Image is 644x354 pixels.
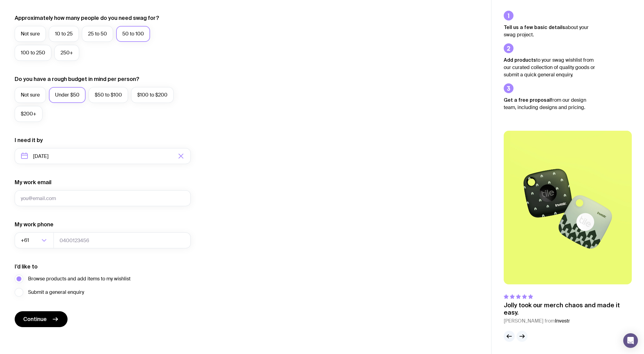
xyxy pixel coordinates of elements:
label: Not sure [15,26,46,42]
label: My work email [15,179,51,186]
span: Investr [555,318,570,324]
cite: [PERSON_NAME] from [504,317,632,325]
label: Approximately how many people do you need swag for? [15,14,159,22]
span: Browse products and add items to my wishlist [28,275,131,283]
label: I’d like to [15,263,38,270]
div: Open Intercom Messenger [623,333,638,348]
label: 250+ [54,45,79,61]
p: from our design team, including designs and pricing. [504,96,595,111]
label: Do you have a rough budget in mind per person? [15,75,139,83]
input: Search for option [30,232,40,248]
label: $200+ [15,106,42,122]
strong: Tell us a few basic details [504,24,565,30]
label: $50 to $100 [89,87,128,103]
span: Submit a general enquiry [28,289,84,296]
p: to your swag wishlist from our curated collection of quality goods or submit a quick general enqu... [504,56,595,78]
strong: Add products [504,57,536,63]
div: Search for option [15,232,54,248]
input: you@email.com [15,190,191,206]
label: My work phone [15,221,53,228]
label: I need it by [15,137,43,144]
label: 10 to 25 [49,26,79,42]
button: Continue [15,311,68,327]
span: Continue [23,316,47,323]
label: 100 to 250 [15,45,51,61]
strong: Get a free proposal [504,97,551,103]
label: 50 to 100 [116,26,150,42]
input: 0400123456 [53,232,191,248]
label: Under $50 [49,87,86,103]
input: Select a target date [15,148,191,164]
label: $100 to $200 [131,87,174,103]
label: 25 to 50 [82,26,113,42]
span: +61 [21,232,30,248]
label: Not sure [15,87,46,103]
p: about your swag project. [504,24,595,38]
p: Jolly took our merch chaos and made it easy. [504,301,632,316]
